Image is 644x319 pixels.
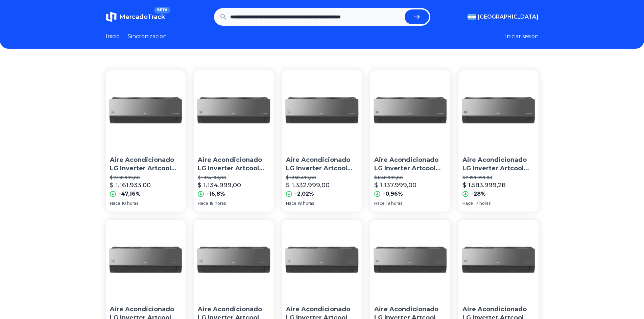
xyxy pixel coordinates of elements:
[154,7,170,14] span: BETA
[374,175,446,180] p: $ 1.148.999,00
[462,180,506,190] p: $ 1.583.999,28
[198,156,270,173] p: Aire Acondicionado LG Inverter Artcool 3000 Frigorías Color Negro
[110,180,151,190] p: $ 1.161.933,00
[119,13,165,21] span: MercadoTrack
[458,70,539,212] a: Aire Acondicionado LG Inverter Artcool 3000 Frigorías Color NegroAire Acondicionado LG Inverter A...
[386,201,402,206] span: 18 horas
[468,14,476,20] img: Argentina
[110,156,182,173] p: Aire Acondicionado LG Inverter Artcool 3000 Frigorías Color Negro
[295,190,314,198] p: -2,02%
[282,220,362,300] img: Aire Acondicionado LG Inverter Artcool 3000 Frigorías Color Negro
[471,190,486,198] p: -28%
[505,32,539,41] button: Iniciar sesion
[286,180,330,190] p: $ 1.332.999,00
[198,180,241,190] p: $ 1.134.999,00
[458,220,539,300] img: Aire Acondicionado LG Inverter Artcool 3000 Frigorías Color Negro
[374,180,416,190] p: $ 1.137.999,00
[286,156,358,173] p: Aire Acondicionado LG Inverter Artcool 3000 Frigorías Color Negro
[478,13,539,21] span: [GEOGRAPHIC_DATA]
[286,201,296,206] span: Hace
[207,190,225,198] p: -16,8%
[468,13,539,21] button: [GEOGRAPHIC_DATA]
[474,201,491,206] span: 17 horas
[298,201,314,206] span: 18 horas
[462,201,473,206] span: Hace
[462,175,534,180] p: $ 2.199.999,03
[370,70,450,212] a: Aire Acondicionado LG Inverter Artcool 3000 Frigorías Color NegroAire Acondicionado LG Inverter A...
[106,32,120,41] a: Inicio
[383,190,403,198] p: -0,96%
[106,70,186,150] img: Aire Acondicionado LG Inverter Artcool 3000 Frigorías Color Negro
[106,11,117,22] img: MercadoTrack
[128,32,167,41] a: Sincronizacion
[286,175,358,180] p: $ 1.360.499,00
[194,220,274,300] img: Aire Acondicionado LG Inverter Artcool 3000 Frigorías Color Negro
[210,201,226,206] span: 18 horas
[194,70,274,212] a: Aire Acondicionado LG Inverter Artcool 3000 Frigorías Color NegroAire Acondicionado LG Inverter A...
[106,70,186,212] a: Aire Acondicionado LG Inverter Artcool 3000 Frigorías Color NegroAire Acondicionado LG Inverter A...
[370,70,450,150] img: Aire Acondicionado LG Inverter Artcool 3000 Frigorías Color Negro
[374,201,385,206] span: Hace
[462,156,534,173] p: Aire Acondicionado LG Inverter Artcool 3000 Frigorías Color Negro
[110,201,120,206] span: Hace
[458,70,539,150] img: Aire Acondicionado LG Inverter Artcool 3000 Frigorías Color Negro
[282,70,362,150] img: Aire Acondicionado LG Inverter Artcool 3000 Frigorías Color Negro
[119,190,141,198] p: -47,16%
[282,70,362,212] a: Aire Acondicionado LG Inverter Artcool 3000 Frigorías Color NegroAire Acondicionado LG Inverter A...
[198,201,208,206] span: Hace
[370,220,450,300] img: Aire Acondicionado LG Inverter Artcool 3000 Frigorías Color Negro
[122,201,138,206] span: 10 horas
[106,220,186,300] img: Aire Acondicionado LG Inverter Artcool 3000 Frigorías Color Negro
[194,70,274,150] img: Aire Acondicionado LG Inverter Artcool 3000 Frigorías Color Negro
[198,175,270,180] p: $ 1.364.183,00
[110,175,182,180] p: $ 2.198.999,00
[374,156,446,173] p: Aire Acondicionado LG Inverter Artcool 3000 Frigorías Color Negro
[106,11,165,22] a: MercadoTrackBETA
